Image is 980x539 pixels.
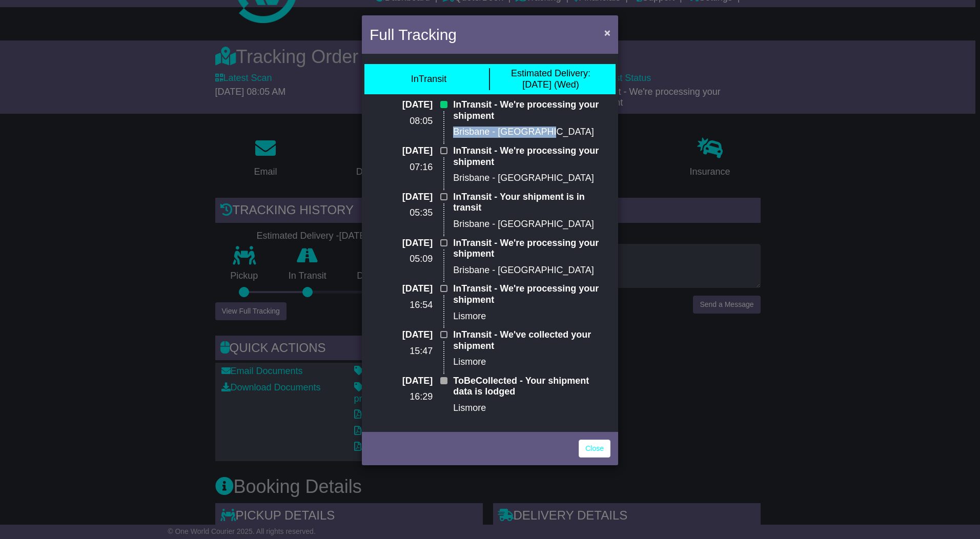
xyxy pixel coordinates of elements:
p: Lismore [453,403,610,414]
p: InTransit - We've collected your shipment [453,329,610,351]
p: 05:35 [370,208,433,219]
div: [DATE] (Wed) [511,68,590,90]
p: Brisbane - [GEOGRAPHIC_DATA] [453,265,610,276]
p: InTransit - Your shipment is in transit [453,192,610,214]
span: × [604,27,610,38]
p: InTransit - We're processing your shipment [453,99,610,121]
h4: Full Tracking [370,23,457,46]
p: [DATE] [370,329,433,341]
p: Brisbane - [GEOGRAPHIC_DATA] [453,173,610,184]
p: 07:16 [370,162,433,173]
p: Lismore [453,357,610,368]
p: [DATE] [370,376,433,387]
p: 08:05 [370,116,433,127]
p: [DATE] [370,238,433,249]
button: Close [599,22,616,43]
p: [DATE] [370,146,433,157]
div: InTransit [411,74,446,85]
p: InTransit - We're processing your shipment [453,146,610,168]
p: InTransit - We're processing your shipment [453,283,610,305]
p: [DATE] [370,192,433,203]
p: 16:54 [370,300,433,311]
p: InTransit - We're processing your shipment [453,238,610,260]
a: Close [579,440,610,458]
p: Lismore [453,311,610,322]
p: Brisbane - [GEOGRAPHIC_DATA] [453,219,610,230]
p: 15:47 [370,346,433,357]
p: 16:29 [370,391,433,403]
p: ToBeCollected - Your shipment data is lodged [453,376,610,398]
p: 05:09 [370,254,433,265]
span: Estimated Delivery: [511,68,590,78]
p: Brisbane - [GEOGRAPHIC_DATA] [453,127,610,138]
p: [DATE] [370,283,433,295]
p: [DATE] [370,99,433,111]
